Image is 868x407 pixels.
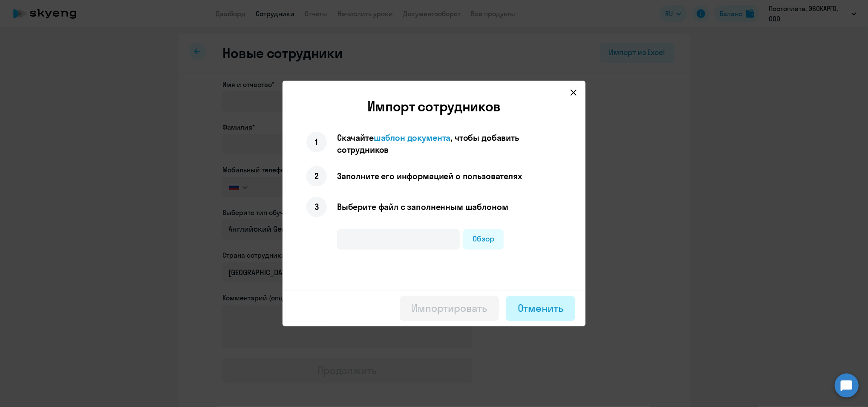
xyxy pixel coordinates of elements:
div: Отменить [518,301,563,315]
span: Скачайте [337,132,374,143]
p: Выберите файл с заполненным шаблоном [337,201,508,213]
div: 1 [306,132,327,152]
button: Отменить [506,296,575,321]
p: Заполните его информацией о пользователях [337,170,522,182]
label: Обзор [463,229,504,250]
div: 3 [306,197,327,217]
button: Импортировать [400,296,499,321]
div: Импортировать [412,301,487,315]
div: 2 [306,166,327,186]
h2: Импорт сотрудников [289,98,579,115]
span: шаблон документа [374,132,451,143]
